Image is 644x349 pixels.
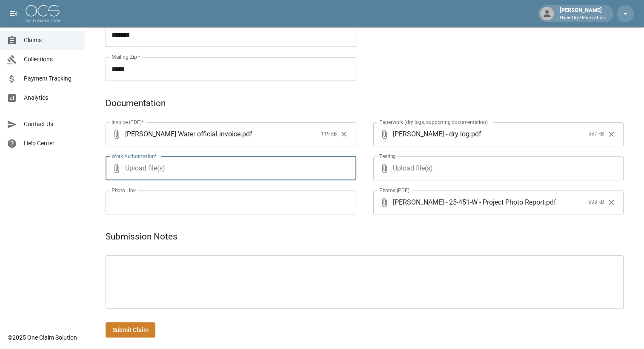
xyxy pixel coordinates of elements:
[560,14,605,22] p: HyperDry Restoration
[240,129,252,139] span: . pdf
[112,187,136,194] label: Photo Link
[24,36,78,45] span: Claims
[24,55,78,64] span: Collections
[379,118,488,126] label: Paperwork (dry logs, supporting documentation)
[321,130,337,138] span: 119 kB
[5,5,22,22] button: open drawer
[8,333,77,342] div: © 2025 One Claim Solution
[556,6,608,21] div: [PERSON_NAME]
[112,118,144,126] label: Invoice (PDF)*
[125,156,333,180] span: Upload file(s)
[24,139,78,148] span: Help Center
[24,120,78,129] span: Contact Us
[24,93,78,102] span: Analytics
[338,128,350,141] button: Clear
[605,128,618,141] button: Clear
[112,153,157,160] label: Work Authorization*
[469,129,481,139] span: . pdf
[588,130,604,138] span: 537 kB
[112,53,140,61] label: Mailing Zip
[393,197,544,207] span: [PERSON_NAME] - 25-451-W - Project Photo Report
[393,156,601,180] span: Upload file(s)
[588,198,604,207] span: 538 kB
[605,196,618,209] button: Clear
[544,197,556,207] span: . pdf
[26,5,60,22] img: ocs-logo-white-transparent.png
[393,129,469,139] span: [PERSON_NAME] - dry log
[125,129,240,139] span: [PERSON_NAME] Water official invoice
[379,187,409,194] label: Photos (PDF)
[106,322,155,338] button: Submit Claim
[379,153,396,160] label: Testing
[24,74,78,83] span: Payment Tracking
